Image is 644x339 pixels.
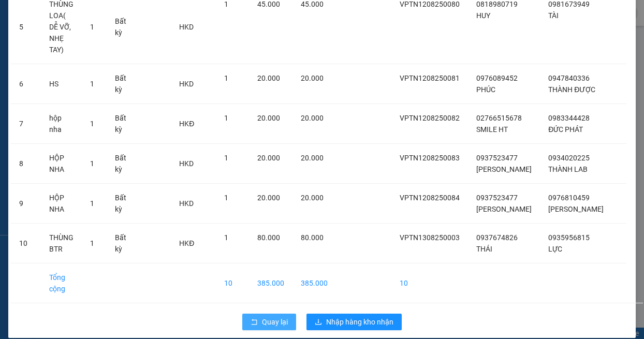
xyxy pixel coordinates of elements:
[326,316,393,328] span: Nhập hàng kho nhận
[11,224,41,263] td: 10
[391,263,468,303] td: 10
[400,233,460,242] span: VPTN1308250003
[249,263,292,303] td: 385.000
[548,74,590,82] span: 0947840336
[41,184,82,224] td: HỘP NHA
[107,184,138,224] td: Bất kỳ
[41,144,82,184] td: HỘP NHA
[476,85,495,94] span: PHÚC
[107,64,138,104] td: Bất kỳ
[107,224,138,263] td: Bất kỳ
[11,144,41,184] td: 8
[257,114,280,122] span: 20.000
[107,104,138,144] td: Bất kỳ
[400,74,460,82] span: VPTN1208250081
[476,245,492,253] span: THÁI
[41,263,82,303] td: Tổng cộng
[548,194,590,202] span: 0976810459
[41,104,82,144] td: hộp nha
[548,245,562,253] span: LỰC
[11,64,41,104] td: 6
[476,194,518,202] span: 0937523477
[301,233,324,242] span: 80.000
[224,74,228,82] span: 1
[476,125,508,134] span: SMILE HT
[257,74,280,82] span: 20.000
[179,23,194,31] span: HKD
[257,154,280,162] span: 20.000
[548,205,604,213] span: [PERSON_NAME]
[224,194,228,202] span: 1
[224,154,228,162] span: 1
[216,263,249,303] td: 10
[548,154,590,162] span: 0934020225
[107,144,138,184] td: Bất kỳ
[224,114,228,122] span: 1
[11,104,41,144] td: 7
[301,74,324,82] span: 20.000
[257,194,280,202] span: 20.000
[476,74,518,82] span: 0976089452
[41,64,82,104] td: HS
[179,239,194,247] span: HKĐ
[476,114,522,122] span: 02766515678
[11,184,41,224] td: 9
[476,233,518,242] span: 0937674826
[90,80,94,88] span: 1
[179,159,194,168] span: HKD
[306,314,402,330] button: downloadNhập hàng kho nhận
[548,165,588,173] span: THÀNH LAB
[90,120,94,128] span: 1
[90,159,94,168] span: 1
[301,194,324,202] span: 20.000
[251,318,258,327] span: rollback
[179,120,194,128] span: HKĐ
[315,318,322,327] span: download
[90,23,94,31] span: 1
[301,154,324,162] span: 20.000
[476,165,532,173] span: [PERSON_NAME]
[179,80,194,88] span: HKD
[476,154,518,162] span: 0937523477
[292,263,336,303] td: 385.000
[548,125,583,134] span: ĐỨC PHÁT
[548,233,590,242] span: 0935956815
[548,11,559,20] span: TÀI
[476,205,532,213] span: [PERSON_NAME]
[179,199,194,208] span: HKD
[90,199,94,208] span: 1
[400,154,460,162] span: VPTN1208250083
[257,233,280,242] span: 80.000
[476,11,490,20] span: HUY
[400,114,460,122] span: VPTN1208250082
[41,224,82,263] td: THÙNG BTR
[548,114,590,122] span: 0983344428
[242,314,296,330] button: rollbackQuay lại
[262,316,288,328] span: Quay lại
[548,85,595,94] span: THÀNH ĐƯỢC
[400,194,460,202] span: VPTN1208250084
[301,114,324,122] span: 20.000
[224,233,228,242] span: 1
[90,239,94,247] span: 1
